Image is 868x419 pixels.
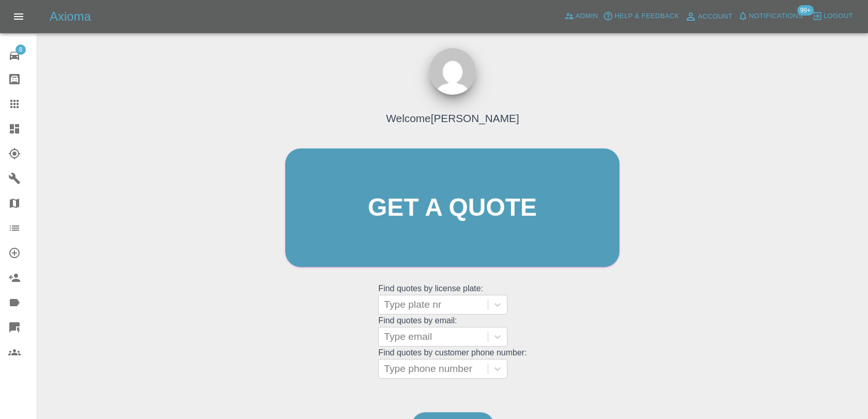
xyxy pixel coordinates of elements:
[735,8,805,24] button: Notifications
[50,8,91,25] h5: Axioma
[562,8,601,24] a: Admin
[386,110,519,126] h4: Welcome [PERSON_NAME]
[614,10,679,22] span: Help & Feedback
[429,48,476,95] img: ...
[824,10,853,22] span: Logout
[576,10,598,22] span: Admin
[797,5,814,16] span: 99+
[682,8,735,25] a: Account
[378,348,526,379] grid: Find quotes by customer phone number:
[378,284,526,315] grid: Find quotes by license plate:
[810,8,856,24] button: Logout
[600,8,681,24] button: Help & Feedback
[698,11,733,23] span: Account
[285,148,619,267] a: Get a quote
[749,10,803,22] span: Notifications
[378,316,526,347] grid: Find quotes by email:
[6,4,31,29] button: Open drawer
[16,44,26,55] span: 8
